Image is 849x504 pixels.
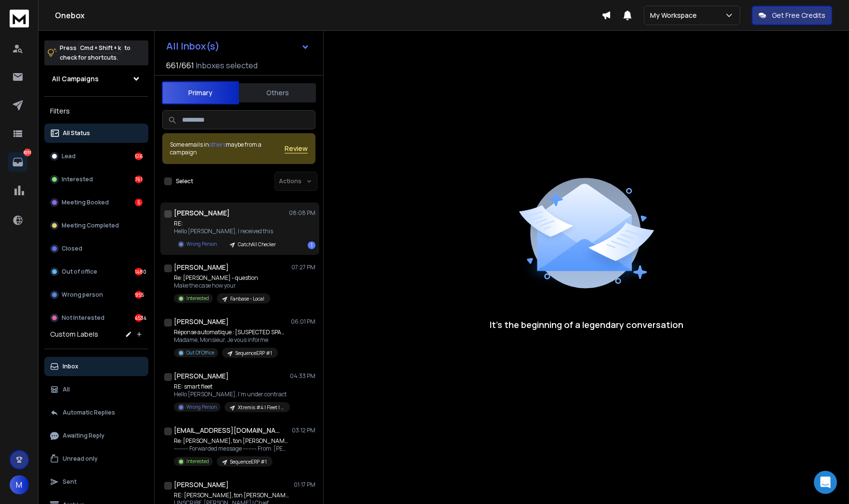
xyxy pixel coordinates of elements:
[44,69,148,88] button: All Campaigns
[490,318,683,331] p: It’s the beginning of a legendary conversation
[44,472,148,491] button: Sent
[44,124,148,143] button: All Status
[174,437,289,445] p: Re: [PERSON_NAME], ton [PERSON_NAME]?
[44,308,148,328] button: Not Interested4534
[44,216,148,235] button: Meeting Completed
[52,74,99,84] h1: All Campaigns
[174,371,229,381] h1: [PERSON_NAME]
[44,380,148,399] button: All
[752,6,832,25] button: Get Free Credits
[170,141,285,156] div: Some emails in maybe from a campaign
[63,409,115,416] p: Automatic Replies
[44,239,148,258] button: Closed
[238,404,284,411] p: Xtremis #4 | Fleet | America
[174,220,282,227] p: RE:
[174,426,280,435] h1: [EMAIL_ADDRESS][DOMAIN_NAME] +3
[239,82,316,103] button: Others
[235,350,272,357] p: SequenceERP #1
[174,480,229,490] h1: [PERSON_NAME]
[294,481,315,489] p: 01:17 PM
[63,478,77,486] p: Sent
[174,317,229,327] h1: [PERSON_NAME]
[10,10,29,27] img: logo
[174,263,229,272] h1: [PERSON_NAME]
[174,391,289,398] p: Hello [PERSON_NAME], I'm under contract
[174,328,289,336] p: Réponse automatique : [SUSPECTED SPAM] [PERSON_NAME],
[44,403,148,422] button: Automatic Replies
[62,152,76,160] p: Lead
[186,403,217,411] p: Wrong Person
[44,170,148,189] button: Interested761
[63,455,98,463] p: Unread only
[55,10,601,21] h1: Onebox
[292,427,315,434] p: 03:12 PM
[44,449,148,468] button: Unread only
[62,222,119,229] p: Meeting Completed
[186,240,217,248] p: Wrong Person
[162,81,239,104] button: Primary
[291,264,315,271] p: 07:27 PM
[78,42,122,53] span: Cmd + Shift + k
[174,445,289,453] p: ---------- Forwarded message --------- From: [PERSON_NAME]
[44,104,148,118] h3: Filters
[308,241,315,249] div: 1
[814,471,837,494] div: Open Intercom Messenger
[772,11,825,20] p: Get Free Credits
[174,282,270,290] p: Make the case how your
[650,11,701,20] p: My Workspace
[176,177,193,185] label: Select
[63,432,104,440] p: Awaiting Reply
[50,329,98,339] h3: Custom Labels
[289,209,315,217] p: 08:08 PM
[62,291,103,299] p: Wrong person
[44,285,148,304] button: Wrong person955
[166,41,220,51] h1: All Inbox(s)
[209,140,226,149] span: others
[135,199,143,206] div: 5
[63,129,90,137] p: All Status
[196,60,258,71] h3: Inboxes selected
[135,314,143,322] div: 4534
[158,37,317,56] button: All Inbox(s)
[174,491,289,499] p: RE: [PERSON_NAME], ton [PERSON_NAME]?
[230,295,264,302] p: Fanbase - Local
[44,426,148,445] button: Awaiting Reply
[186,295,209,302] p: Interested
[63,386,70,393] p: All
[63,363,78,370] p: Inbox
[291,318,315,326] p: 06:01 PM
[166,60,194,71] span: 661 / 661
[174,336,289,344] p: Madame, Monsieur, Je vous informe
[62,268,97,276] p: Out of office
[10,475,29,494] button: M
[44,147,148,166] button: Lead516
[285,144,308,153] button: Review
[8,152,27,172] a: 8251
[24,149,31,156] p: 8251
[62,314,104,322] p: Not Interested
[44,262,148,281] button: Out of office1480
[186,458,209,465] p: Interested
[44,193,148,212] button: Meeting Booked5
[135,268,143,276] div: 1480
[62,176,93,183] p: Interested
[135,291,143,299] div: 955
[60,43,131,63] p: Press to check for shortcuts.
[174,227,282,235] p: Hello [PERSON_NAME], I received this
[238,241,276,248] p: CatchAll Checker
[135,152,143,160] div: 516
[135,176,143,183] div: 761
[230,458,267,466] p: SequenceERP #1
[186,349,214,356] p: Out Of Office
[174,208,230,218] h1: [PERSON_NAME]
[290,372,315,380] p: 04:33 PM
[174,274,270,282] p: Re: [PERSON_NAME] - question
[62,245,82,252] p: Closed
[174,383,289,391] p: RE: smart fleet
[44,357,148,376] button: Inbox
[62,199,109,206] p: Meeting Booked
